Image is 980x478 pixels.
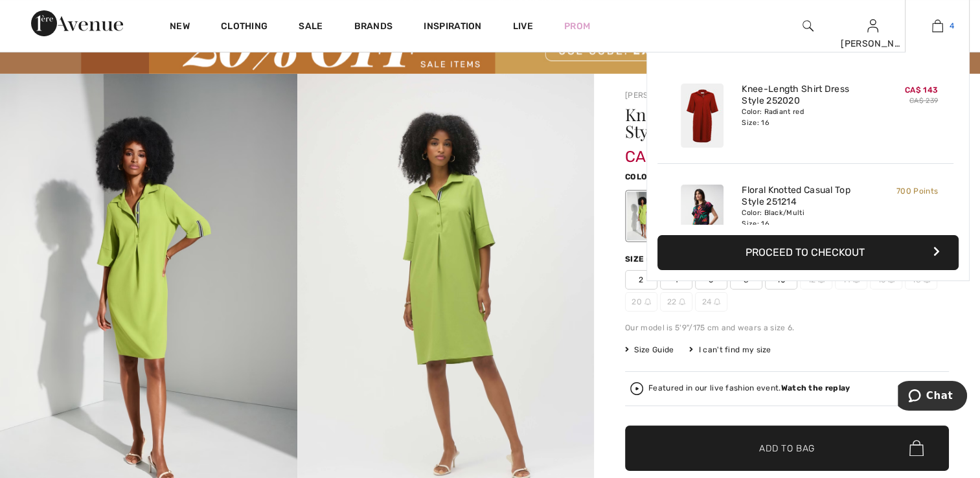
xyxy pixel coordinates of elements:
[170,21,190,34] a: New
[742,84,869,107] a: Knee-Length Shirt Dress Style 252020
[660,292,692,312] span: 22
[898,381,967,413] iframe: Opens a widget where you can chat to one of our agents
[841,37,904,51] div: [PERSON_NAME]
[625,344,674,356] span: Size Guide
[625,292,657,312] span: 20
[657,235,959,270] button: Proceed to Checkout
[625,135,686,166] span: CA$ 143
[625,172,655,181] span: Color:
[742,185,869,208] a: Floral Knotted Casual Top Style 251214
[299,21,323,34] a: Sale
[424,21,481,34] span: Inspiration
[867,18,878,34] img: My Info
[681,185,724,249] img: Floral Knotted Casual Top Style 251214
[354,21,393,34] a: Brands
[896,187,938,196] span: 700 Points
[906,18,969,34] a: 4
[648,384,850,393] div: Featured in our live fashion event.
[625,91,690,100] a: [PERSON_NAME]
[909,97,938,105] s: CA$ 239
[695,292,727,312] span: 24
[630,382,643,395] img: Watch the replay
[803,18,814,34] img: search the website
[625,106,895,140] h1: Knee-length Shirt Dress Style 252020
[679,299,685,305] img: ring-m.svg
[644,299,651,305] img: ring-m.svg
[714,299,720,305] img: ring-m.svg
[950,20,954,32] span: 4
[625,253,841,265] div: Size ([GEOGRAPHIC_DATA]/[GEOGRAPHIC_DATA]):
[742,107,869,128] div: Color: Radiant red Size: 16
[625,426,949,471] button: Add to Bag
[932,18,943,34] img: My Bag
[221,21,268,34] a: Clothing
[905,85,938,95] span: CA$ 143
[513,19,533,33] a: Live
[627,192,661,240] div: Greenery
[909,440,924,457] img: Bag.svg
[31,10,123,36] img: 1ère Avenue
[867,19,878,32] a: Sign In
[681,84,724,148] img: Knee-Length Shirt Dress Style 252020
[742,208,869,229] div: Color: Black/Multi Size: 16
[689,344,771,356] div: I can't find my size
[781,383,850,393] strong: Watch the replay
[759,441,815,455] span: Add to Bag
[564,19,590,33] a: Prom
[625,270,657,290] span: 2
[625,322,949,334] div: Our model is 5'9"/175 cm and wears a size 6.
